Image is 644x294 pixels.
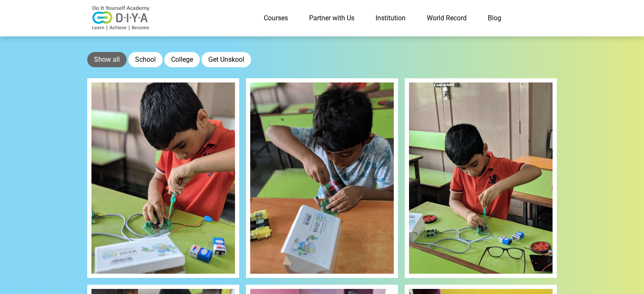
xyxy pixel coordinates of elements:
[477,10,512,27] a: Blog
[299,10,365,27] a: Partner with Us
[416,10,477,27] a: World Record
[365,10,416,27] a: Institution
[87,5,155,31] img: logo-v2.png
[202,52,251,67] button: Get Unskool
[512,10,557,27] a: Contact Us
[128,52,163,67] button: School
[253,10,299,27] a: Courses
[87,52,127,67] button: Show all
[164,52,200,67] button: College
